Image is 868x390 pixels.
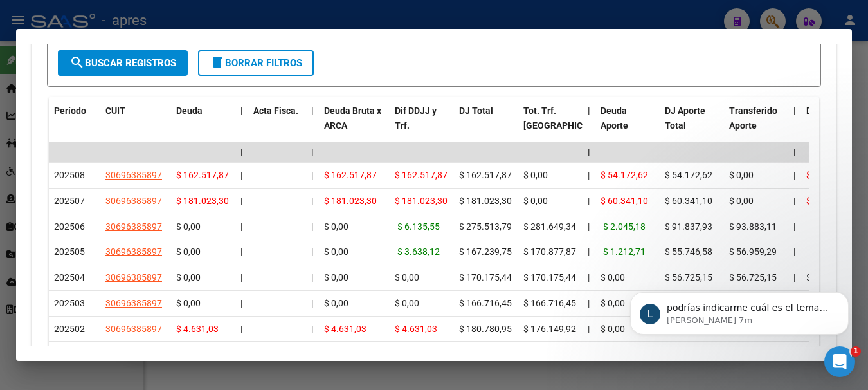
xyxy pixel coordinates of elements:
[311,272,313,283] span: |
[459,170,512,180] span: $ 162.517,87
[523,221,576,232] span: $ 281.649,34
[665,246,712,257] span: $ 55.746,58
[459,221,512,232] span: $ 275.513,79
[11,265,246,286] textarea: Escribe un mensaje...
[729,221,777,232] span: $ 93.883,11
[454,97,518,154] datatable-header-cell: DJ Total
[54,298,85,308] span: 202503
[57,77,237,102] div: Hola!, buenos días. Pudieron ver el tema del viernes? tienen novedades?
[210,57,302,69] span: Borrar Filtros
[10,197,247,266] div: Ludmila dice…
[395,196,448,206] span: $ 181.023,30
[395,298,419,308] span: $ 0,00
[311,221,313,232] span: |
[176,221,201,232] span: $ 0,00
[21,240,130,248] div: [PERSON_NAME] • Hace 7m
[37,7,57,28] div: Profile image for Ludmila
[61,292,71,302] button: Selector de gif
[395,272,419,283] span: $ 0,00
[176,324,219,334] span: $ 4.631,03
[54,272,85,283] span: 202504
[324,324,366,334] span: $ 4.631,03
[240,298,242,308] span: |
[824,346,855,377] iframe: Intercom live chat
[793,147,796,157] span: |
[69,57,176,69] span: Buscar Registros
[62,6,146,16] h1: [PERSON_NAME]
[21,205,201,230] div: podrías indicarme cuál es el tema del viernes?
[793,246,795,257] span: |
[105,272,162,283] span: 30696385897
[729,196,754,206] span: $ 0,00
[395,324,437,334] span: $ 4.631,03
[324,221,348,232] span: $ 0,00
[235,97,248,154] datatable-header-cell: |
[601,246,646,257] span: -$ 1.212,71
[240,221,242,232] span: |
[54,246,85,257] span: 202505
[54,324,85,334] span: 202502
[69,55,85,70] mat-icon: search
[54,170,85,180] span: 202508
[588,170,590,180] span: |
[588,106,590,116] span: |
[20,292,30,302] button: Adjuntar un archivo
[105,196,162,206] span: 30696385897
[226,5,249,28] div: Cerrar
[523,170,548,180] span: $ 0,00
[665,221,712,232] span: $ 91.837,93
[518,97,583,154] datatable-header-cell: Tot. Trf. Bruto
[595,97,660,154] datatable-header-cell: Deuda Aporte
[319,97,390,154] datatable-header-cell: Deuda Bruta x ARCA
[523,106,611,131] span: Tot. Trf. [GEOGRAPHIC_DATA]
[806,246,851,257] span: -$ 2.425,41
[459,106,493,116] span: DJ Total
[665,170,712,180] span: $ 54.172,62
[660,97,724,154] datatable-header-cell: DJ Aporte Total
[459,298,512,308] span: $ 166.716,45
[311,106,314,116] span: |
[82,292,92,302] button: Start recording
[240,170,242,180] span: |
[324,246,348,257] span: $ 0,00
[62,16,88,29] p: Activo
[8,5,33,30] button: go back
[54,196,85,206] span: 202507
[611,265,868,355] iframe: Intercom notifications mensaje
[523,196,548,206] span: $ 0,00
[54,106,86,116] span: Período
[583,97,595,154] datatable-header-cell: |
[459,324,512,334] span: $ 180.780,95
[311,147,314,157] span: |
[55,142,127,151] b: [PERSON_NAME]
[390,97,454,154] datatable-header-cell: Dif DDJJ y Trf.
[395,221,440,232] span: -$ 6.135,55
[240,147,243,157] span: |
[10,138,247,167] div: Ludmila dice…
[10,167,247,197] div: Ludmila dice…
[324,106,381,131] span: Deuda Bruta x ARCA
[10,197,211,237] div: podrías indicarme cuál es el tema del viernes?[PERSON_NAME] • Hace 7m
[601,221,646,232] span: -$ 2.045,18
[240,196,242,206] span: |
[459,246,512,257] span: $ 167.239,75
[601,298,625,308] span: $ 0,00
[311,170,313,180] span: |
[324,170,377,180] span: $ 162.517,87
[198,50,314,76] button: Borrar Filtros
[588,246,590,257] span: |
[58,50,188,76] button: Buscar Registros
[806,170,859,180] span: $ 108.345,25
[588,272,590,283] span: |
[105,298,162,308] span: 30696385897
[601,196,648,206] span: $ 60.341,10
[793,221,795,232] span: |
[459,196,512,206] span: $ 181.023,30
[105,324,162,334] span: 30696385897
[806,196,859,206] span: $ 120.682,20
[311,196,313,206] span: |
[176,170,229,180] span: $ 162.517,87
